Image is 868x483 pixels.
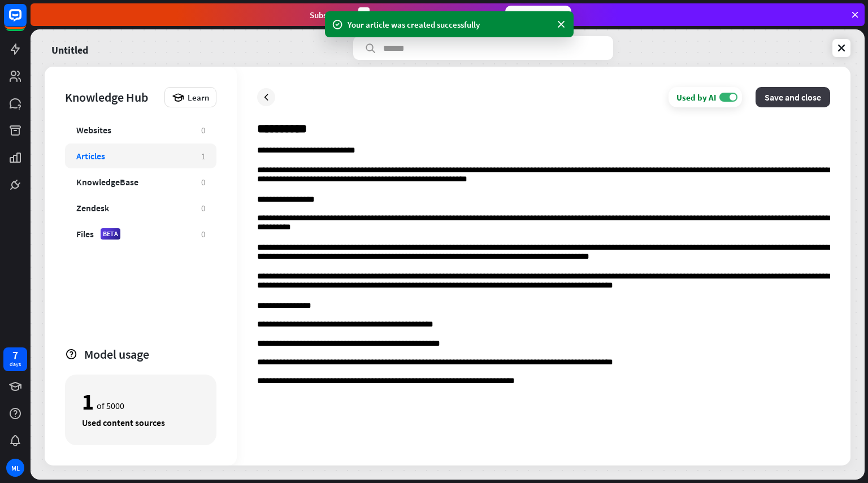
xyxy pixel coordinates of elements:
div: 7 [12,350,18,360]
div: Your article was created successfully [348,19,551,31]
div: Subscribe in days to get your first month for $1 [310,7,496,23]
div: days [10,360,21,368]
a: 7 days [3,347,27,371]
div: 3 [358,7,370,23]
div: Subscribe now [505,6,571,24]
button: Open LiveChat chat widget [9,5,43,38]
div: ML [6,459,24,477]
